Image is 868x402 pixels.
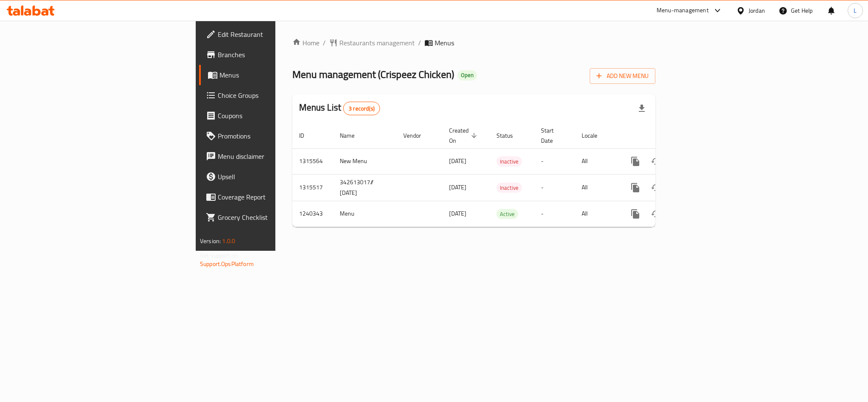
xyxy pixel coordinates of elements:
[575,174,618,201] td: All
[333,201,397,227] td: Menu
[333,174,397,201] td: 342613017// [DATE]
[496,156,522,166] div: Inactive
[534,174,575,201] td: -
[596,71,649,81] span: Add New Menu
[344,105,380,113] span: 3 record(s)
[218,172,334,182] span: Upsell
[199,166,341,187] a: Upsell
[590,68,655,84] button: Add New Menu
[418,38,421,48] li: /
[218,90,334,100] span: Choice Groups
[575,201,618,227] td: All
[618,123,713,149] th: Actions
[219,70,334,80] span: Menus
[218,212,334,222] span: Grocery Checklist
[496,157,522,166] span: Inactive
[299,101,380,115] h2: Menus List
[218,192,334,202] span: Coverage Report
[657,6,709,16] div: Menu-management
[343,102,380,115] div: Total records count
[646,177,666,198] button: Change Status
[299,130,315,141] span: ID
[200,258,254,269] a: Support.OpsPlatform
[199,126,341,146] a: Promotions
[575,148,618,174] td: All
[218,29,334,39] span: Edit Restaurant
[292,123,713,227] table: enhanced table
[200,236,221,247] span: Version:
[222,236,235,247] span: 1.0.0
[449,208,466,219] span: [DATE]
[199,187,341,207] a: Coverage Report
[582,130,608,141] span: Locale
[749,6,765,15] div: Jordan
[625,204,646,224] button: more
[496,130,524,141] span: Status
[496,183,522,193] span: Inactive
[218,111,334,121] span: Coupons
[403,130,432,141] span: Vendor
[329,38,415,48] a: Restaurants management
[333,148,397,174] td: New Menu
[541,125,565,146] span: Start Date
[534,201,575,227] td: -
[199,85,341,105] a: Choice Groups
[625,151,646,172] button: more
[646,204,666,224] button: Change Status
[218,50,334,60] span: Branches
[199,24,341,44] a: Edit Restaurant
[199,146,341,166] a: Menu disclaimer
[292,65,454,84] span: Menu management ( Crispeez Chicken )
[449,182,466,193] span: [DATE]
[340,130,366,141] span: Name
[496,209,518,219] span: Active
[199,65,341,85] a: Menus
[632,98,652,119] div: Export file
[200,250,239,261] span: Get support on:
[854,6,857,15] span: L
[199,44,341,65] a: Branches
[199,207,341,227] a: Grocery Checklist
[458,72,477,79] span: Open
[449,155,466,166] span: [DATE]
[339,38,415,48] span: Restaurants management
[646,151,666,172] button: Change Status
[199,105,341,126] a: Coupons
[435,38,454,48] span: Menus
[449,125,480,146] span: Created On
[625,177,646,198] button: more
[458,70,477,80] div: Open
[218,151,334,161] span: Menu disclaimer
[292,38,655,48] nav: breadcrumb
[218,131,334,141] span: Promotions
[534,148,575,174] td: -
